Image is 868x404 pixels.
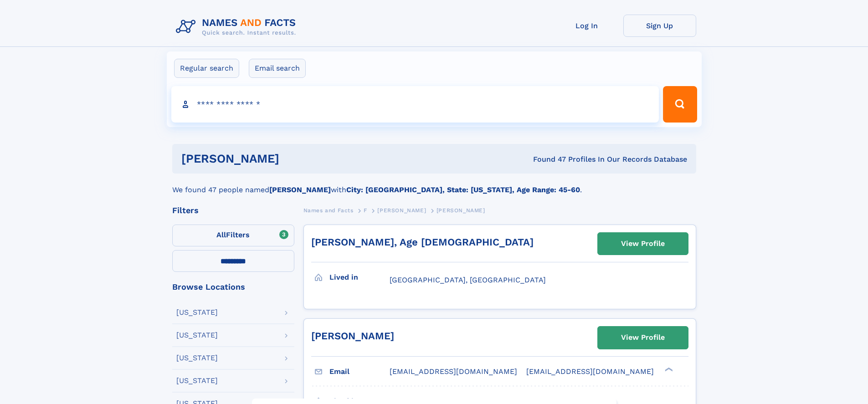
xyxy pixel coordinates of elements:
a: View Profile [598,233,688,255]
span: [EMAIL_ADDRESS][DOMAIN_NAME] [390,367,517,376]
span: [PERSON_NAME] [377,207,426,214]
div: Browse Locations [172,283,294,291]
div: [US_STATE] [176,332,218,339]
div: [US_STATE] [176,309,218,316]
a: [PERSON_NAME] [377,205,426,216]
div: View Profile [621,327,665,348]
h3: Lived in [329,270,390,285]
a: Log In [550,15,623,37]
a: Sign Up [623,15,696,37]
label: Email search [249,59,306,78]
span: [GEOGRAPHIC_DATA], [GEOGRAPHIC_DATA] [390,276,546,284]
span: F [364,207,367,214]
img: Logo Names and Facts [172,15,303,39]
a: [PERSON_NAME], Age [DEMOGRAPHIC_DATA] [311,236,534,248]
div: [US_STATE] [176,354,218,362]
label: Filters [172,225,294,246]
div: View Profile [621,233,665,254]
label: Regular search [174,59,239,78]
div: Filters [172,206,294,215]
button: Search Button [663,86,697,123]
b: City: [GEOGRAPHIC_DATA], State: [US_STATE], Age Range: 45-60 [346,185,580,194]
h3: Email [329,364,390,379]
span: [EMAIL_ADDRESS][DOMAIN_NAME] [526,367,654,376]
div: Found 47 Profiles In Our Records Database [406,154,687,164]
a: View Profile [598,327,688,348]
div: [US_STATE] [176,377,218,384]
div: ❯ [663,366,673,372]
h1: [PERSON_NAME] [181,153,406,164]
span: All [216,230,226,239]
b: [PERSON_NAME] [269,185,331,194]
a: F [364,205,367,216]
span: [PERSON_NAME] [437,207,485,214]
a: [PERSON_NAME] [311,330,394,342]
a: Names and Facts [303,205,354,216]
input: search input [171,86,659,123]
div: We found 47 people named with . [172,174,696,195]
